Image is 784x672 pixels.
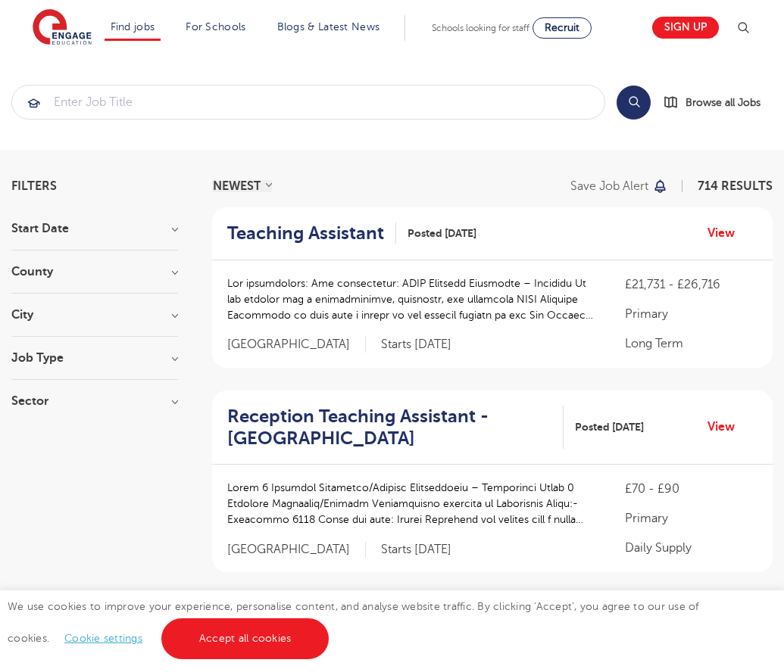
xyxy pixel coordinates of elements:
p: Lor ipsumdolors: Ame consectetur: ADIP Elitsedd Eiusmodte – Incididu Ut lab etdolor mag a enimadm... [227,275,595,323]
h3: Sector [11,395,178,407]
a: For Schools [186,21,245,33]
p: Lorem 6 Ipsumdol Sitametco/Adipisc Elitseddoeiu – Temporinci Utlab 0 Etdolore Magnaaliq/Enimadm V... [227,480,595,527]
p: Starts [DATE] [381,337,451,353]
span: Recruit [545,22,579,33]
h2: Reception Teaching Assistant - [GEOGRAPHIC_DATA] [227,406,551,450]
a: Cookie settings [64,633,142,644]
a: Accept all cookies [161,618,330,659]
span: Filters [11,180,57,192]
p: Long Term [625,334,757,353]
p: Primary [625,305,757,323]
p: Primary [625,509,757,527]
p: £21,731 - £26,716 [625,275,757,294]
p: Starts [DATE] [381,542,451,558]
p: Daily Supply [625,539,757,557]
span: 714 RESULTS [698,179,773,193]
span: We use cookies to improve your experience, personalise content, and analyse website traffic. By c... [8,601,699,644]
a: View [707,223,746,243]
div: Submit [11,85,605,120]
span: Browse all Jobs [686,94,761,111]
p: Save job alert [570,180,648,192]
img: Engage Education [33,9,92,47]
a: Recruit [533,17,592,39]
a: Blogs & Latest News [277,21,380,33]
a: Find jobs [111,21,155,33]
input: Submit [12,86,604,119]
a: Sign up [652,17,719,39]
span: Schools looking for staff [432,23,529,33]
a: Browse all Jobs [663,94,773,111]
h2: Teaching Assistant [227,222,384,244]
button: Save job alert [570,180,668,192]
a: Reception Teaching Assistant - [GEOGRAPHIC_DATA] [227,406,564,450]
a: Teaching Assistant [227,222,396,244]
span: Posted [DATE] [408,226,476,241]
span: [GEOGRAPHIC_DATA] [227,337,366,353]
p: £70 - £90 [625,480,757,498]
h3: County [11,266,178,278]
a: View [707,417,746,437]
button: Search [617,86,651,120]
span: Posted [DATE] [575,419,644,435]
h3: City [11,309,178,321]
h3: Start Date [11,222,178,235]
span: [GEOGRAPHIC_DATA] [227,542,366,558]
h3: Job Type [11,352,178,364]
